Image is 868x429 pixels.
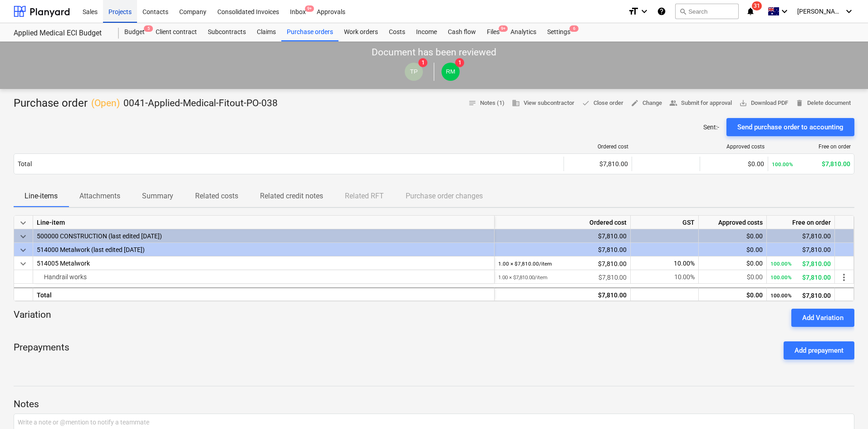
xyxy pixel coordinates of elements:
i: keyboard_arrow_down [843,6,854,17]
div: $7,810.00 [770,243,831,256]
small: 100.00% [770,292,792,299]
div: Line-item [33,216,495,229]
span: save_alt [739,99,747,107]
span: 9+ [499,25,508,32]
span: Close order [582,98,623,108]
div: Budget [119,23,150,41]
p: ( Open ) [91,97,120,110]
span: keyboard_arrow_down [18,245,29,256]
a: Subcontracts [202,23,251,41]
span: edit [631,99,639,107]
button: Add prepayment [784,341,854,360]
div: Rowan MacDonald [441,63,460,81]
div: Ordered cost [495,216,631,229]
button: Close order [578,96,627,110]
a: Files9+ [481,23,505,41]
span: 1 [418,58,427,67]
span: 31 [752,1,762,10]
div: Settings [542,23,576,41]
span: 5 [144,25,153,32]
small: 100.00% [772,161,793,168]
div: $7,810.00 [568,160,628,168]
div: Free on order [772,143,851,150]
a: Settings6 [542,23,576,41]
span: 6 [569,25,579,32]
span: notes [468,99,476,107]
a: Purchase orders [281,23,338,41]
span: Delete document [795,98,851,108]
div: Purchase order [14,96,278,111]
div: Add Variation [802,312,843,324]
i: Knowledge base [657,6,666,17]
span: Change [631,98,662,108]
a: Work orders [338,23,383,41]
div: Send purchase order to accounting [737,121,843,133]
p: Document has been reviewed [372,46,496,59]
i: keyboard_arrow_down [779,6,790,17]
div: Approved costs [704,143,765,150]
span: business [512,99,520,107]
div: Applied Medical ECI Budget [14,29,108,38]
small: 100.00% [770,261,792,267]
div: $7,810.00 [772,160,850,168]
div: 500000 CONSTRUCTION (last edited 12 May 2025) [37,229,490,242]
span: 9+ [305,5,314,12]
div: Total [33,287,495,301]
iframe: Chat Widget [823,385,868,429]
button: Submit for approval [666,96,736,110]
span: 514005 Metalwork [37,260,90,267]
div: $7,810.00 [498,270,627,284]
i: keyboard_arrow_down [639,6,650,17]
button: Search [675,4,739,19]
button: Delete document [792,96,854,110]
div: 10.00% [631,270,699,284]
span: done [582,99,590,107]
p: Summary [142,191,173,202]
button: Add Variation [791,309,854,327]
p: Line-items [25,191,58,202]
div: $0.00 [702,243,763,256]
p: Sent : - [703,123,719,132]
div: Files [481,23,505,41]
a: Income [411,23,442,41]
div: $0.00 [702,229,763,243]
div: Free on order [767,216,835,229]
div: Ordered cost [568,143,628,150]
div: GST [631,216,699,229]
p: Attachments [79,191,120,202]
a: Client contract [150,23,202,41]
a: Costs [383,23,411,41]
span: View subcontractor [512,98,574,108]
div: $7,810.00 [498,229,627,243]
small: 1.00 × $7,810.00 / item [498,274,547,281]
p: Variation [14,309,51,327]
p: Related credit notes [260,191,323,202]
i: notifications [746,6,755,17]
p: Notes [14,398,854,411]
small: 1.00 × $7,810.00 / item [498,261,552,267]
div: $7,810.00 [770,229,831,243]
a: Budget5 [119,23,150,41]
button: Notes (1) [465,96,508,110]
small: 100.00% [770,274,792,281]
span: people_alt [669,99,677,107]
div: $0.00 [702,270,763,284]
div: $7,810.00 [770,256,831,271]
button: Download PDF [736,96,792,110]
div: $7,810.00 [770,288,831,302]
div: $7,810.00 [498,256,627,271]
button: Send purchase order to accounting [726,118,854,136]
div: Handrail works [37,270,490,283]
span: TP [410,68,417,75]
button: View subcontractor [508,96,578,110]
div: Analytics [505,23,542,41]
span: Submit for approval [669,98,732,108]
a: Cash flow [442,23,481,41]
span: search [679,8,687,15]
